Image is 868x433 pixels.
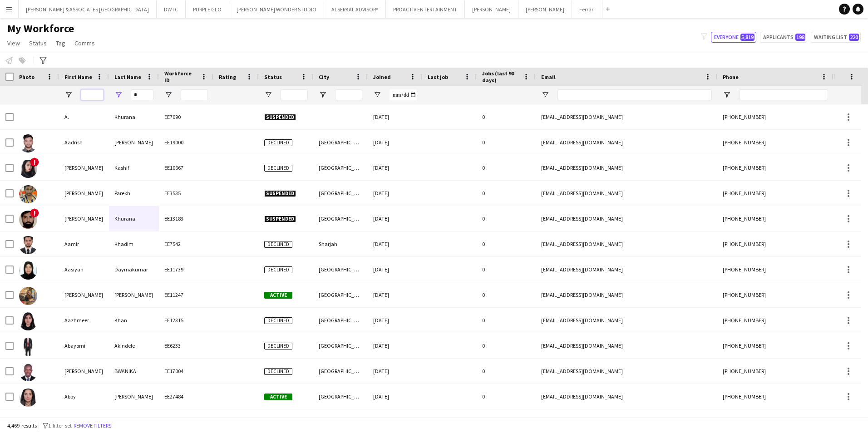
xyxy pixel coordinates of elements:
[477,130,536,155] div: 0
[717,333,833,358] div: [PHONE_NUMBER]
[114,91,123,99] button: Open Filter Menu
[313,257,368,282] div: [GEOGRAPHIC_DATA]
[313,181,368,206] div: [GEOGRAPHIC_DATA]
[81,89,104,100] input: First Name Filter Input
[219,74,236,80] span: Rating
[313,359,368,384] div: [GEOGRAPHIC_DATA]
[717,257,833,282] div: [PHONE_NUMBER]
[536,333,717,358] div: [EMAIL_ADDRESS][DOMAIN_NAME]
[181,89,208,100] input: Workforce ID Filter Input
[109,257,159,282] div: Daymakumar
[159,181,213,206] div: EE3535
[52,37,69,49] a: Tag
[541,74,556,80] span: Email
[477,333,536,358] div: 0
[368,231,422,256] div: [DATE]
[59,333,109,358] div: Abayomi
[849,34,859,41] span: 220
[19,74,35,80] span: Photo
[536,359,717,384] div: [EMAIL_ADDRESS][DOMAIN_NAME]
[313,206,368,231] div: [GEOGRAPHIC_DATA]
[264,368,292,375] span: Declined
[477,282,536,307] div: 0
[557,89,712,100] input: Email Filter Input
[109,384,159,409] div: [PERSON_NAME]
[229,0,324,18] button: [PERSON_NAME] WONDER STUDIO
[536,231,717,256] div: [EMAIL_ADDRESS][DOMAIN_NAME]
[48,422,72,429] span: 1 filter set
[723,74,739,80] span: Phone
[159,359,213,384] div: EE17004
[373,91,381,99] button: Open Filter Menu
[19,312,37,330] img: Aazhmeer Khan
[717,104,833,129] div: [PHONE_NUMBER]
[59,359,109,384] div: [PERSON_NAME]
[30,157,39,167] span: !
[59,181,109,206] div: [PERSON_NAME]
[313,282,368,307] div: [GEOGRAPHIC_DATA]
[319,91,327,99] button: Open Filter Menu
[19,0,157,18] button: [PERSON_NAME] & ASSOCIATES [GEOGRAPHIC_DATA]
[264,190,296,197] span: Suspended
[264,165,292,172] span: Declined
[164,91,173,99] button: Open Filter Menu
[109,130,159,155] div: [PERSON_NAME]
[56,39,65,47] span: Tag
[717,231,833,256] div: [PHONE_NUMBER]
[159,384,213,409] div: EE27484
[477,104,536,129] div: 0
[536,308,717,333] div: [EMAIL_ADDRESS][DOMAIN_NAME]
[19,185,37,203] img: Aakash Parekh
[59,231,109,256] div: Aamir
[157,0,186,18] button: DWTC
[572,0,602,18] button: Ferrari
[71,37,99,49] a: Comms
[38,55,49,66] app-action-btn: Advanced filters
[25,37,50,49] a: Status
[368,155,422,180] div: [DATE]
[324,0,386,18] button: ALSERKAL ADVISORY
[264,139,292,146] span: Declined
[313,155,368,180] div: [GEOGRAPHIC_DATA]
[313,231,368,256] div: Sharjah
[335,89,362,100] input: City Filter Input
[281,89,308,100] input: Status Filter Input
[19,236,37,254] img: Aamir Khadim
[368,282,422,307] div: [DATE]
[264,241,292,248] span: Declined
[59,384,109,409] div: Abby
[109,282,159,307] div: [PERSON_NAME]
[313,308,368,333] div: [GEOGRAPHIC_DATA]
[159,231,213,256] div: EE7542
[19,261,37,280] img: Aasiyah Daymakumar
[482,70,519,84] span: Jobs (last 90 days)
[368,384,422,409] div: [DATE]
[59,308,109,333] div: Aazhmeer
[313,384,368,409] div: [GEOGRAPHIC_DATA]
[717,155,833,180] div: [PHONE_NUMBER]
[264,266,292,273] span: Declined
[717,130,833,155] div: [PHONE_NUMBER]
[465,0,518,18] button: [PERSON_NAME]
[159,206,213,231] div: EE13183
[109,231,159,256] div: Khadim
[114,74,141,80] span: Last Name
[536,155,717,180] div: [EMAIL_ADDRESS][DOMAIN_NAME]
[19,287,37,305] img: Aayushi Pareek
[186,0,229,18] button: PURPLE GLO
[740,34,755,41] span: 5,819
[59,206,109,231] div: [PERSON_NAME]
[109,333,159,358] div: Akindele
[477,359,536,384] div: 0
[159,257,213,282] div: EE11739
[264,292,292,299] span: Active
[159,104,213,129] div: EE7090
[19,338,37,356] img: Abayomi Akindele
[109,181,159,206] div: Parekh
[19,211,37,229] img: Aakshit Khurana
[264,394,292,400] span: Active
[717,181,833,206] div: [PHONE_NUMBER]
[109,359,159,384] div: BWANIKA
[72,421,113,431] button: Remove filters
[717,308,833,333] div: [PHONE_NUMBER]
